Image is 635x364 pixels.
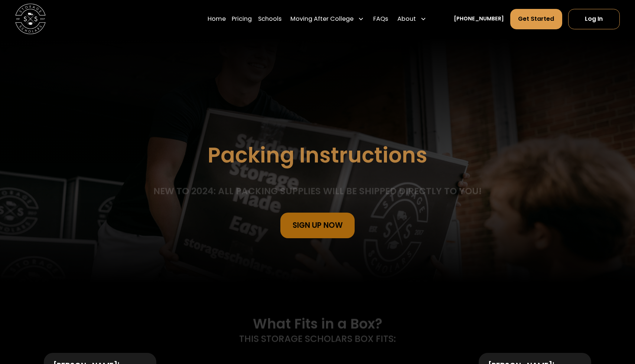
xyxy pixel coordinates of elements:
div: NEW TO 2024: All packing supplies will be shipped directly to you! [153,185,482,198]
a: Pricing [232,9,252,30]
img: Storage Scholars main logo [15,4,46,34]
h1: Packing Instructions [208,144,427,167]
div: Moving After College [290,14,354,24]
div: Moving After College [287,9,367,30]
h2: What Fits in a Box? [253,316,382,332]
a: sign Up Now [280,213,355,239]
a: Log In [568,9,620,29]
div: About [397,14,416,24]
a: FAQs [373,9,388,30]
a: Schools [258,9,281,30]
a: Home [208,9,226,30]
a: Get Started [510,9,562,29]
div: sign Up Now [293,222,343,229]
p: THIS STORAGE SCHOLARS BOX FITS: [239,332,396,346]
div: About [394,9,430,30]
a: [PHONE_NUMBER] [454,15,504,23]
